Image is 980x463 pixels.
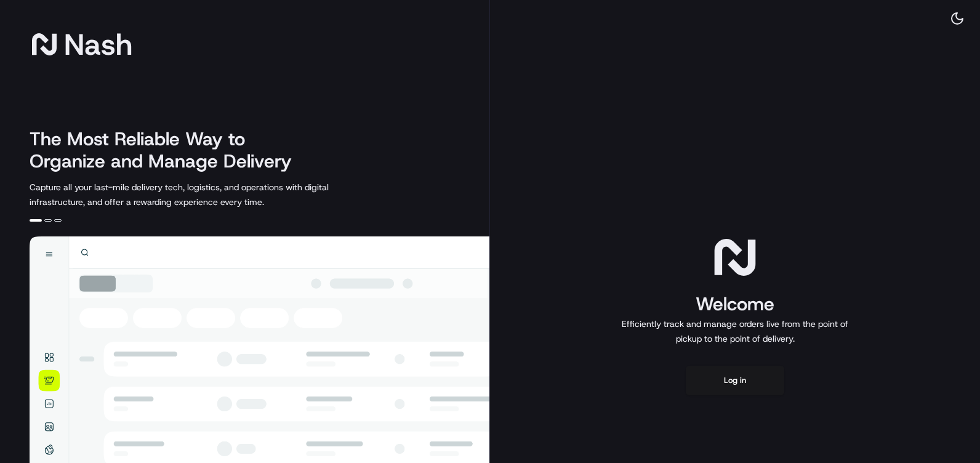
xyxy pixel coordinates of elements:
[30,128,305,172] h2: The Most Reliable Way to Organize and Manage Delivery
[30,180,384,209] p: Capture all your last-mile delivery tech, logistics, and operations with digital infrastructure, ...
[617,316,853,346] p: Efficiently track and manage orders live from the point of pickup to the point of delivery.
[617,292,853,316] h1: Welcome
[686,366,784,395] button: Log in
[64,32,132,57] span: Nash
